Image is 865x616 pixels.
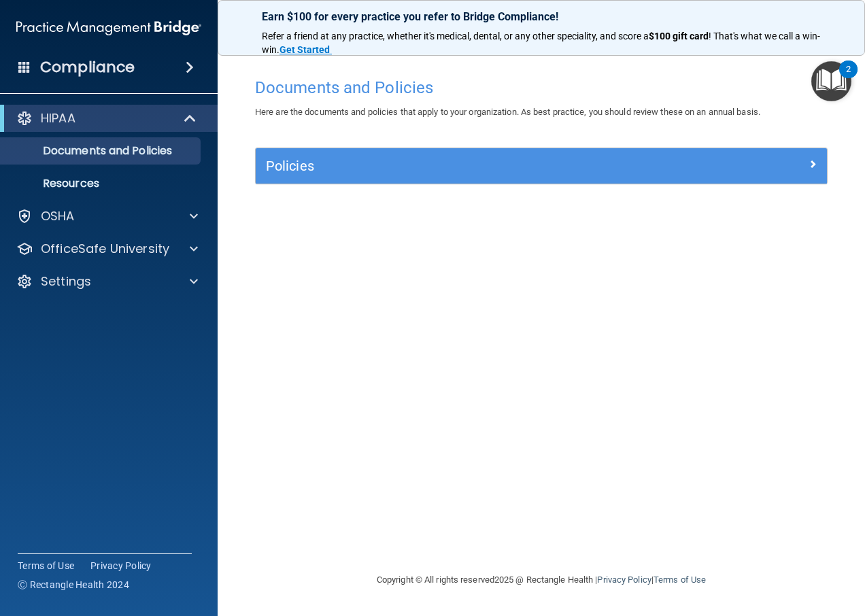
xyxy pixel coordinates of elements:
div: Copyright © All rights reserved 2025 @ Rectangle Health | | [293,558,790,602]
a: Terms of Use [654,575,706,585]
a: Get Started [279,44,332,55]
strong: $100 gift card [649,31,709,41]
strong: Get Started [279,44,330,55]
p: Resources [9,177,194,190]
a: Terms of Use [18,559,74,572]
h5: Policies [266,158,674,173]
h4: Documents and Policies [255,79,828,97]
button: Open Resource Center, 2 new notifications [811,61,851,101]
span: ! That's what we call a win-win. [262,31,820,55]
a: OfficeSafe University [16,241,198,257]
a: OSHA [16,208,198,224]
p: Settings [41,273,91,290]
span: Refer a friend at any practice, whether it's medical, dental, or any other speciality, and score a [262,31,649,41]
p: Documents and Policies [9,144,194,158]
p: Earn $100 for every practice you refer to Bridge Compliance! [262,10,821,23]
p: HIPAA [41,110,75,126]
a: Settings [16,273,198,290]
p: OSHA [41,208,75,224]
h4: Compliance [40,58,135,77]
a: Privacy Policy [90,559,152,572]
span: Here are the documents and policies that apply to your organization. As best practice, you should... [255,107,760,117]
span: Ⓒ Rectangle Health 2024 [18,578,129,592]
a: Policies [266,155,817,177]
a: Privacy Policy [597,575,651,585]
p: OfficeSafe University [41,241,169,257]
img: PMB logo [16,14,201,41]
a: HIPAA [16,110,197,126]
div: 2 [846,69,851,87]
